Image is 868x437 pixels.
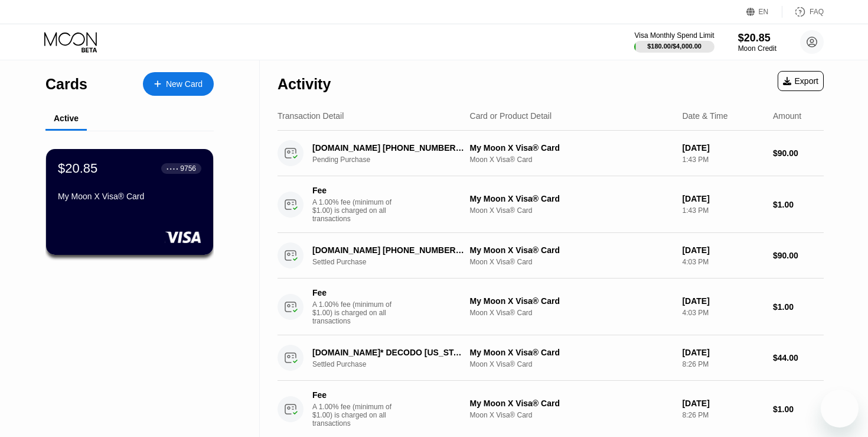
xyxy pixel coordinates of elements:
div: My Moon X Visa® Card [470,399,673,408]
div: Active [54,114,79,123]
div: My Moon X Visa® Card [58,192,201,201]
div: Export [778,71,824,91]
div: FeeA 1.00% fee (minimum of $1.00) is charged on all transactionsMy Moon X Visa® CardMoon X Visa® ... [278,279,824,335]
div: A 1.00% fee (minimum of $1.00) is charged on all transactions [312,403,401,428]
div: My Moon X Visa® Card [470,143,673,153]
div: [DATE] [682,245,763,255]
div: [DATE] [682,399,763,408]
div: A 1.00% fee (minimum of $1.00) is charged on all transactions [312,300,401,325]
div: Moon X Visa® Card [470,206,673,215]
div: Fee [312,186,395,195]
div: [DOMAIN_NAME]* DECODO [US_STATE] [GEOGRAPHIC_DATA] [312,348,465,357]
div: EN [759,8,769,16]
div: 9756 [180,164,196,173]
div: $1.00 [773,200,824,209]
div: 8:26 PM [682,411,763,419]
div: $1.00 [773,404,824,414]
div: 8:26 PM [682,360,763,368]
iframe: Button to launch messaging window [821,390,859,428]
div: $20.85 [738,32,776,44]
div: Card or Product Detail [470,111,552,121]
div: My Moon X Visa® Card [470,348,673,357]
div: $20.85Moon Credit [738,32,776,53]
div: New Card [143,72,214,96]
div: Settled Purchase [312,360,477,368]
div: ● ● ● ● [167,167,178,170]
div: Export [783,76,818,86]
div: A 1.00% fee (minimum of $1.00) is charged on all transactions [312,198,401,223]
div: Fee [312,288,395,297]
div: Cards [45,76,87,93]
div: [DOMAIN_NAME] [PHONE_NUMBER] USPending PurchaseMy Moon X Visa® CardMoon X Visa® Card[DATE]1:43 PM... [278,131,824,176]
div: Transaction Detail [278,111,344,121]
div: FeeA 1.00% fee (minimum of $1.00) is charged on all transactionsMy Moon X Visa® CardMoon X Visa® ... [278,176,824,233]
div: $20.85● ● ● ●9756My Moon X Visa® Card [46,149,213,255]
div: FAQ [810,8,824,16]
div: [DATE] [682,143,763,153]
div: [DOMAIN_NAME] [PHONE_NUMBER] US [312,245,465,255]
div: $44.00 [773,353,824,362]
div: [DATE] [682,194,763,203]
div: Moon X Visa® Card [470,411,673,419]
div: 1:43 PM [682,206,763,215]
div: [DATE] [682,296,763,306]
div: New Card [166,79,203,89]
div: $90.00 [773,251,824,260]
div: $90.00 [773,148,824,158]
div: Pending Purchase [312,156,477,164]
div: FAQ [782,6,824,18]
div: 4:03 PM [682,258,763,266]
div: Amount [773,111,801,121]
div: Visa Monthly Spend Limit$180.00/$4,000.00 [634,31,714,53]
div: My Moon X Visa® Card [470,194,673,203]
div: Activity [278,76,331,93]
div: Moon X Visa® Card [470,258,673,266]
div: Fee [312,390,395,400]
div: $20.85 [58,161,97,176]
div: 4:03 PM [682,309,763,317]
div: [DATE] [682,348,763,357]
div: Date & Time [682,111,727,121]
div: [DOMAIN_NAME] [PHONE_NUMBER] USSettled PurchaseMy Moon X Visa® CardMoon X Visa® Card[DATE]4:03 PM... [278,233,824,279]
div: [DOMAIN_NAME]* DECODO [US_STATE] [GEOGRAPHIC_DATA]Settled PurchaseMy Moon X Visa® CardMoon X Visa... [278,335,824,381]
div: 1:43 PM [682,156,763,164]
div: Moon X Visa® Card [470,156,673,164]
div: Settled Purchase [312,258,477,266]
div: Visa Monthly Spend Limit [634,31,714,40]
div: $1.00 [773,302,824,312]
div: [DOMAIN_NAME] [PHONE_NUMBER] US [312,143,465,153]
div: $180.00 / $4,000.00 [647,43,701,50]
div: Moon X Visa® Card [470,309,673,317]
div: EN [746,6,782,18]
div: My Moon X Visa® Card [470,245,673,255]
div: Moon Credit [738,44,776,53]
div: My Moon X Visa® Card [470,296,673,306]
div: Moon X Visa® Card [470,360,673,368]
